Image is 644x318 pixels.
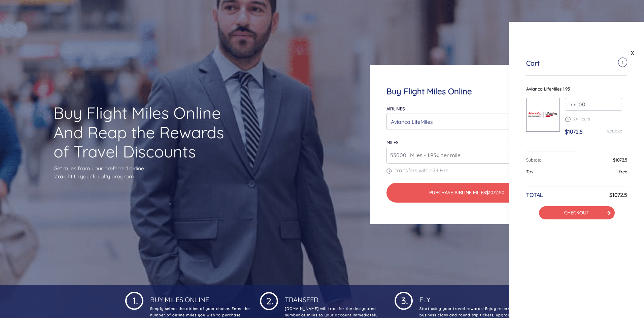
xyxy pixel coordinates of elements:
p: transfers within [386,166,547,174]
span: $1072.50 [486,189,504,196]
span: free [619,169,627,174]
span: 1 [618,58,627,67]
span: Avianca LifeMiles 1.95 [526,86,570,92]
label: Airlines [386,106,405,111]
h4: Fly [418,290,519,304]
div: Avianca LifeMiles [391,115,539,128]
img: 1 [395,290,413,310]
p: 24 Hours [565,116,622,122]
span: $1072.5 [565,128,583,135]
button: Avianca LifeMiles [386,113,547,130]
h4: Buy Flight Miles Online [386,86,547,96]
label: miles [386,140,398,145]
img: schedule.png [565,116,571,122]
img: 1 [125,290,143,310]
a: X [629,48,636,58]
a: CHECKOUT [564,210,589,216]
h6: $1072.5 [609,192,627,198]
span: Tax [526,169,533,174]
a: remove [607,128,622,133]
span: Miles - 1.95¢ per mile [407,151,461,159]
h4: Buy Miles Online [149,290,250,304]
h5: Cart [526,59,540,67]
h1: Buy Flight Miles Online And Reap the Rewards of Travel Discounts [54,103,236,162]
p: Get miles from your preferred airline straight to your loyalty program [54,164,236,180]
h4: Transfer [283,290,384,304]
span: $1072.5 [613,157,627,163]
span: 24 Hrs [433,167,448,174]
span: Subtotal [526,157,543,163]
h6: TOTAL [526,192,543,198]
img: Aviance-LifeMiles.png [527,107,560,122]
button: CHECKOUT [539,206,615,219]
button: Purchase Airline Miles$1072.50 [386,183,547,203]
img: 1 [260,290,278,310]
